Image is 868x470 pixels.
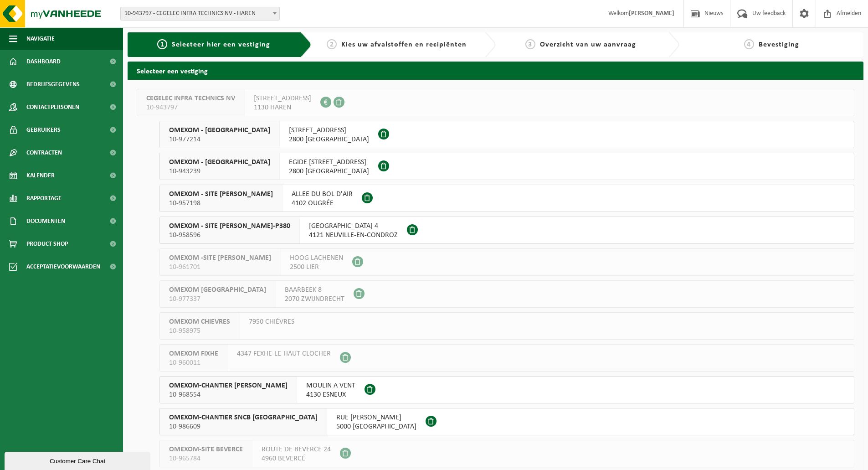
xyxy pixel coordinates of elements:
span: Rapportage [26,187,62,210]
span: 2 [327,39,337,49]
span: OMEXOM-CHANTIER SNCB [GEOGRAPHIC_DATA] [169,413,318,422]
span: EGIDE [STREET_ADDRESS] [289,158,369,167]
span: OMEXOM - [GEOGRAPHIC_DATA] [169,126,270,135]
span: OMEXOM - SITE [PERSON_NAME]-P380 [169,222,290,231]
span: Documenten [26,210,65,232]
span: Bevestiging [759,41,799,48]
span: 1130 HAREN [254,103,311,112]
span: Selecteer hier een vestiging [172,41,270,48]
span: Contactpersonen [26,96,79,119]
span: 2800 [GEOGRAPHIC_DATA] [289,167,369,176]
span: 10-968554 [169,390,288,399]
span: OMEXOM FIXHE [169,349,218,358]
span: 10-943797 [146,103,235,112]
span: RUE [PERSON_NAME] [336,413,416,422]
span: Product Shop [26,232,68,255]
span: 4130 ESNEUX [306,390,355,399]
span: [GEOGRAPHIC_DATA] 4 [309,222,398,231]
span: Contracten [26,141,62,164]
span: 10-986609 [169,422,318,431]
span: MOULIN A VENT [306,381,355,390]
span: CEGELEC INFRA TECHNICS NV [146,94,235,103]
span: 1 [157,39,167,49]
span: OMEXOM CHIEVRES [169,317,230,326]
iframe: chat widget [5,450,152,470]
span: 10-965784 [169,454,243,463]
span: 5000 [GEOGRAPHIC_DATA] [336,422,416,431]
button: OMEXOM-CHANTIER [PERSON_NAME] 10-968554 MOULIN A VENT4130 ESNEUX [159,376,854,403]
span: [STREET_ADDRESS] [289,126,369,135]
span: 10-943797 - CEGELEC INFRA TECHNICS NV - HAREN [121,7,279,20]
span: 10-960011 [169,358,218,367]
span: ALLEE DU BOL D'AIR [292,190,353,199]
span: 4102 OUGRÉE [292,199,353,208]
span: OMEXOM [GEOGRAPHIC_DATA] [169,285,266,294]
span: 10-943797 - CEGELEC INFRA TECHNICS NV - HAREN [120,7,280,21]
span: 3 [525,39,535,49]
span: 2070 ZWIJNDRECHT [285,294,344,304]
span: OMEXOM-CHANTIER [PERSON_NAME] [169,381,288,390]
span: Dashboard [26,50,61,73]
span: ROUTE DE BEVERCE 24 [262,445,331,454]
span: OMEXOM -SITE [PERSON_NAME] [169,253,271,263]
span: [STREET_ADDRESS] [254,94,311,103]
span: OMEXOM - [GEOGRAPHIC_DATA] [169,158,270,167]
span: 10-957198 [169,199,273,208]
span: Overzicht van uw aanvraag [540,41,636,48]
span: 4347 FEXHE-LE-HAUT-CLOCHER [237,349,331,358]
strong: [PERSON_NAME] [629,10,674,17]
span: 10-943239 [169,167,270,176]
button: OMEXOM - SITE [PERSON_NAME]-P380 10-958596 [GEOGRAPHIC_DATA] 44121 NEUVILLE-EN-CONDROZ [159,217,854,244]
span: Navigatie [26,27,55,50]
span: OMEXOM-SITE BEVERCE [169,445,243,454]
span: OMEXOM - SITE [PERSON_NAME] [169,190,273,199]
span: Bedrijfsgegevens [26,73,80,96]
span: 10-977214 [169,135,270,144]
span: BAARBEEK 8 [285,285,344,294]
span: 10-961701 [169,263,271,272]
span: 10-977337 [169,294,266,304]
span: Acceptatievoorwaarden [26,255,100,278]
h2: Selecteer een vestiging [128,62,863,79]
button: OMEXOM - [GEOGRAPHIC_DATA] 10-977214 [STREET_ADDRESS]2800 [GEOGRAPHIC_DATA] [159,121,854,148]
span: Kies uw afvalstoffen en recipiënten [341,41,467,48]
span: 10-958975 [169,326,230,336]
span: 7950 CHIÈVRES [249,317,294,326]
button: OMEXOM - [GEOGRAPHIC_DATA] 10-943239 EGIDE [STREET_ADDRESS]2800 [GEOGRAPHIC_DATA] [159,153,854,180]
span: Gebruikers [26,119,61,141]
button: OMEXOM-CHANTIER SNCB [GEOGRAPHIC_DATA] 10-986609 RUE [PERSON_NAME]5000 [GEOGRAPHIC_DATA] [159,408,854,435]
span: 10-958596 [169,231,290,240]
span: 4121 NEUVILLE-EN-CONDROZ [309,231,398,240]
span: 4960 BEVERCÉ [262,454,331,463]
span: Kalender [26,164,55,187]
button: OMEXOM - SITE [PERSON_NAME] 10-957198 ALLEE DU BOL D'AIR4102 OUGRÉE [159,185,854,212]
span: 2500 LIER [290,263,343,272]
span: 4 [744,39,754,49]
span: HOOG LACHENEN [290,253,343,263]
span: 2800 [GEOGRAPHIC_DATA] [289,135,369,144]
